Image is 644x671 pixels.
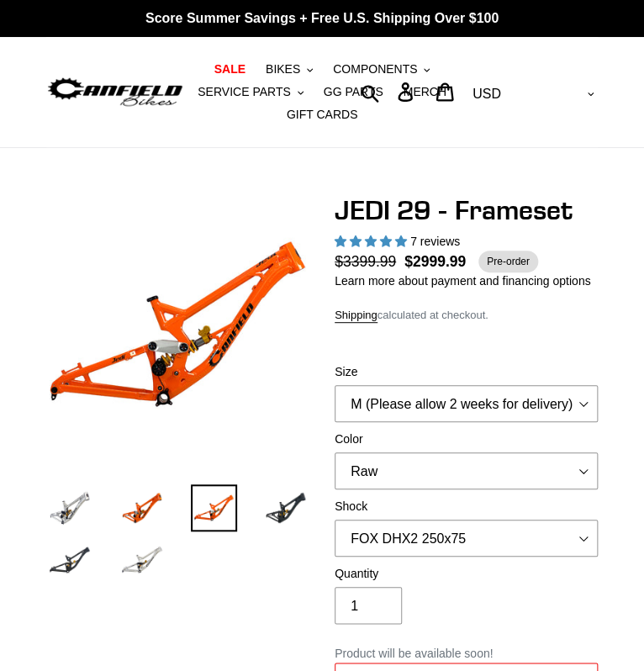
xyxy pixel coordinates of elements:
img: Load image into Gallery viewer, JEDI 29 - Frameset [46,536,93,584]
h1: JEDI 29 - Frameset [335,194,598,226]
label: Size [335,363,598,381]
label: Shock [335,498,598,515]
span: GG PARTS [324,85,383,99]
span: $2999.99 [404,251,466,272]
a: SALE [206,58,254,81]
button: COMPONENTS [325,58,438,81]
span: SALE [214,62,245,77]
a: Learn more about payment and financing options [335,274,590,288]
a: Shipping [335,309,377,323]
a: GIFT CARDS [278,103,367,126]
label: Quantity [335,565,598,583]
div: calculated at checkout. [335,307,598,324]
span: $3399.99 [335,251,404,272]
span: COMPONENTS [333,62,417,77]
img: Canfield Bikes [46,75,184,109]
img: Load image into Gallery viewer, JEDI 29 - Frameset [119,484,166,531]
img: Load image into Gallery viewer, JEDI 29 - Frameset [262,484,309,531]
img: Load image into Gallery viewer, JEDI 29 - Frameset [119,536,166,584]
button: BIKES [257,58,321,81]
span: GIFT CARDS [287,108,358,122]
span: 7 reviews [410,235,460,248]
span: BIKES [266,62,300,77]
label: Color [335,431,598,448]
img: Load image into Gallery viewer, JEDI 29 - Frameset [191,484,238,531]
span: 5.00 stars [335,235,410,248]
button: SERVICE PARTS [189,81,311,103]
span: Pre-order [478,251,538,272]
img: Load image into Gallery viewer, JEDI 29 - Frameset [46,484,93,531]
span: SERVICE PARTS [198,85,290,99]
a: GG PARTS [315,81,392,103]
p: Product will be available soon! [335,645,598,663]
